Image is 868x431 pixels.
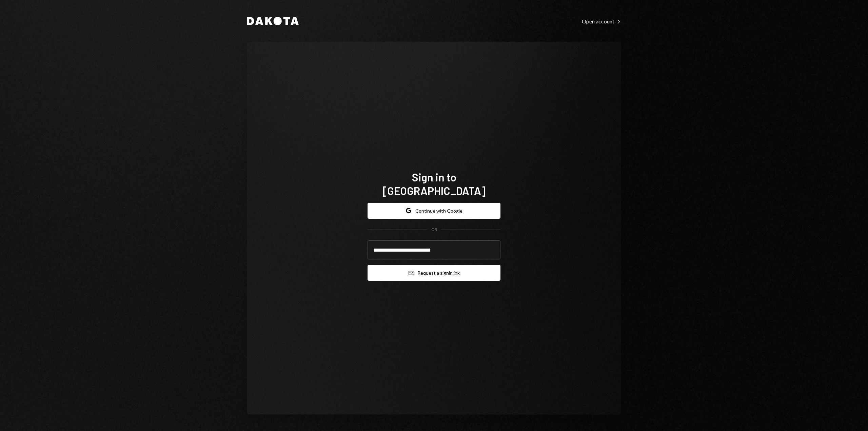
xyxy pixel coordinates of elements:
a: Open account [582,17,621,25]
button: Request a signinlink [368,265,500,281]
button: Continue with Google [368,203,500,219]
h1: Sign in to [GEOGRAPHIC_DATA] [368,170,500,197]
div: OR [431,227,437,233]
div: Open account [582,18,621,25]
